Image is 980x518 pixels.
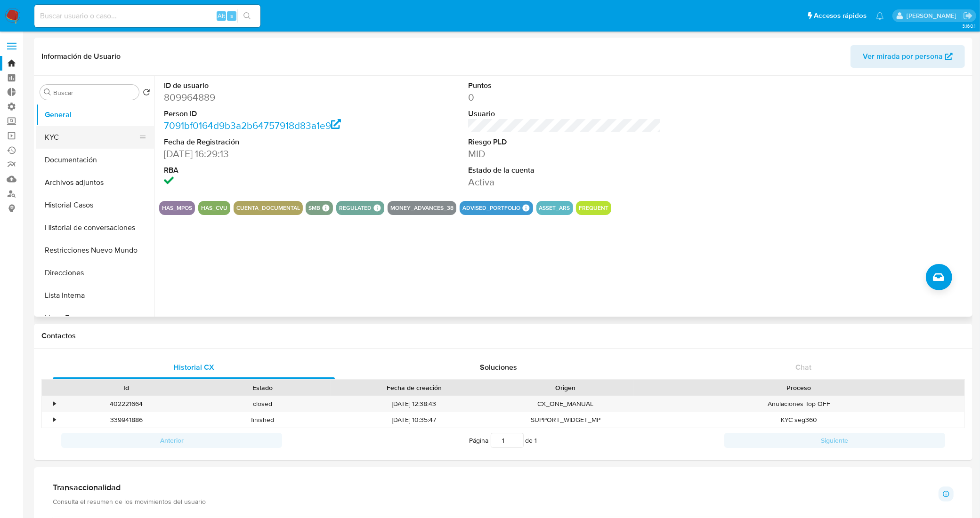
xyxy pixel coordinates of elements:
span: s [230,11,233,20]
button: Anterior [61,433,282,448]
div: • [53,415,56,424]
span: 1 [535,436,537,445]
span: Página de [470,433,537,448]
div: CX_ONE_MANUAL [497,396,633,412]
div: Estado [201,383,324,392]
button: Direcciones [36,262,154,284]
dd: 0 [468,91,662,104]
a: Notificaciones [876,12,884,20]
button: General [36,104,154,126]
h1: Información de Usuario [41,52,121,61]
dt: Usuario [468,109,662,119]
dt: ID de usuario [164,80,357,91]
div: Origen [504,383,627,392]
dt: RBA [164,165,357,175]
div: • [53,399,56,408]
button: KYC [36,126,146,149]
div: Proceso [640,383,958,392]
button: Ver mirada por persona [850,45,965,68]
button: Restricciones Nuevo Mundo [36,239,154,262]
p: leandro.caroprese@mercadolibre.com [907,11,960,20]
dd: Activa [468,175,662,189]
button: Lista Interna [36,284,154,307]
div: finished [194,412,331,428]
dt: Fecha de Registración [164,137,357,147]
a: 7091bf0164d9b3a2b64757918d83a1e9 [164,119,341,132]
dt: Person ID [164,109,357,119]
div: Fecha de creación [337,383,491,392]
span: Soluciones [480,362,517,373]
button: Siguiente [724,433,945,448]
div: closed [194,396,331,412]
button: Documentación [36,149,154,171]
button: Historial Casos [36,194,154,216]
div: [DATE] 10:35:47 [331,412,497,428]
dd: 809964889 [164,91,357,104]
div: Anulaciones Top OFF [633,396,964,412]
h1: Contactos [41,331,965,341]
span: Accesos rápidos [814,11,867,21]
span: Historial CX [173,362,214,373]
dt: Riesgo PLD [468,137,662,147]
button: Buscar [44,88,51,96]
div: 402221664 [58,396,194,412]
dd: MID [468,147,662,160]
div: Id [65,383,188,392]
div: SUPPORT_WIDGET_MP [497,412,633,428]
input: Buscar [53,88,135,97]
button: Historial de conversaciones [36,216,154,239]
button: Archivos adjuntos [36,171,154,194]
a: Salir [963,11,973,21]
button: Volver al orden por defecto [143,88,150,99]
button: Listas Externas [36,307,154,329]
span: Chat [795,362,811,373]
dt: Puntos [468,80,662,91]
div: 339941886 [58,412,194,428]
span: Ver mirada por persona [863,45,943,68]
span: Alt [218,11,225,20]
input: Buscar usuario o caso... [34,10,260,22]
button: search-icon [237,9,257,23]
div: KYC seg360 [633,412,964,428]
dd: [DATE] 16:29:13 [164,147,357,160]
div: [DATE] 12:38:43 [331,396,497,412]
dt: Estado de la cuenta [468,165,662,175]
